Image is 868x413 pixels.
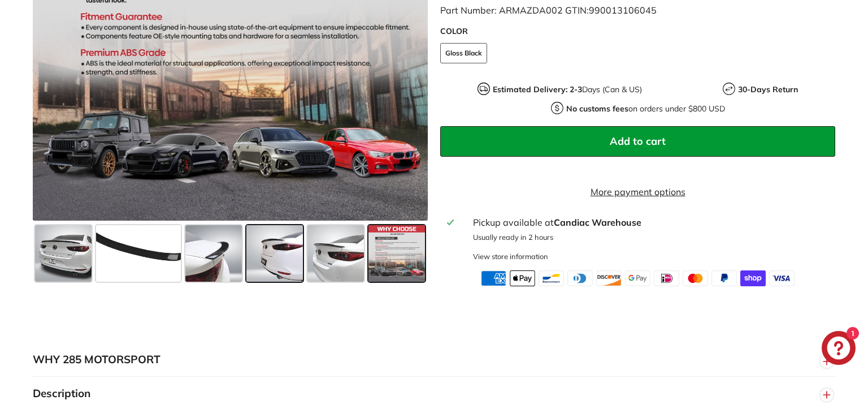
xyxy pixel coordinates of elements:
strong: Estimated Delivery: 2-3 [493,84,582,94]
img: master [683,270,708,286]
div: Pickup available at [473,216,828,229]
strong: No customs fees [566,104,628,114]
img: paypal [711,270,737,286]
button: WHY 285 MOTORSPORT [33,343,835,377]
p: Usually ready in 2 hours [473,232,828,243]
img: diners_club [567,270,593,286]
span: Part Number: ARMAZDA002 GTIN: [440,5,657,16]
img: bancontact [539,270,564,286]
inbox-online-store-chat: Shopify online store chat [818,331,859,368]
img: discover [596,270,622,286]
strong: Candiac Warehouse [554,217,641,228]
p: Days (Can & US) [493,84,642,96]
img: ideal [654,270,679,286]
img: visa [769,270,795,286]
img: american_express [481,270,506,286]
a: More payment options [440,185,835,199]
button: Add to cart [440,126,835,157]
p: on orders under $800 USD [566,103,725,115]
img: google_pay [625,270,650,286]
img: apple_pay [510,270,535,286]
span: Add to cart [610,135,666,148]
button: Description [33,377,835,411]
label: COLOR [440,25,835,37]
img: shopify_pay [740,270,766,286]
div: View store information [473,251,548,262]
strong: 30-Days Return [738,84,798,94]
span: 990013106045 [589,5,657,16]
